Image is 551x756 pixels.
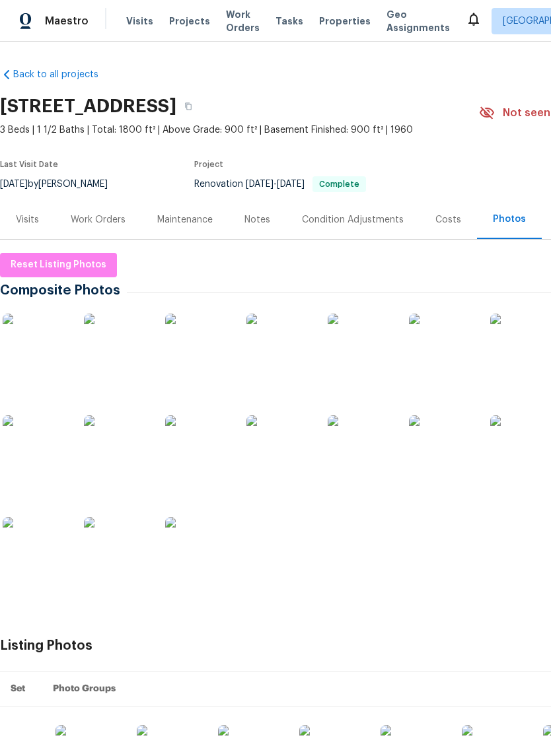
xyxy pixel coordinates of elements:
[314,180,365,188] span: Complete
[302,213,404,226] div: Condition Adjustments
[157,213,213,226] div: Maintenance
[45,15,89,28] span: Maestro
[493,213,526,226] div: Photos
[126,15,153,28] span: Visits
[277,180,305,189] span: [DATE]
[194,160,223,168] span: Project
[244,213,270,226] div: Notes
[16,213,39,226] div: Visits
[246,180,274,189] span: [DATE]
[226,8,260,34] span: Work Orders
[319,15,371,28] span: Properties
[194,180,366,189] span: Renovation
[275,17,303,26] span: Tasks
[435,213,461,226] div: Costs
[386,8,450,34] span: Geo Assignments
[71,213,126,226] div: Work Orders
[176,94,200,118] button: Copy Address
[11,257,106,273] span: Reset Listing Photos
[246,180,305,189] span: -
[169,15,210,28] span: Projects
